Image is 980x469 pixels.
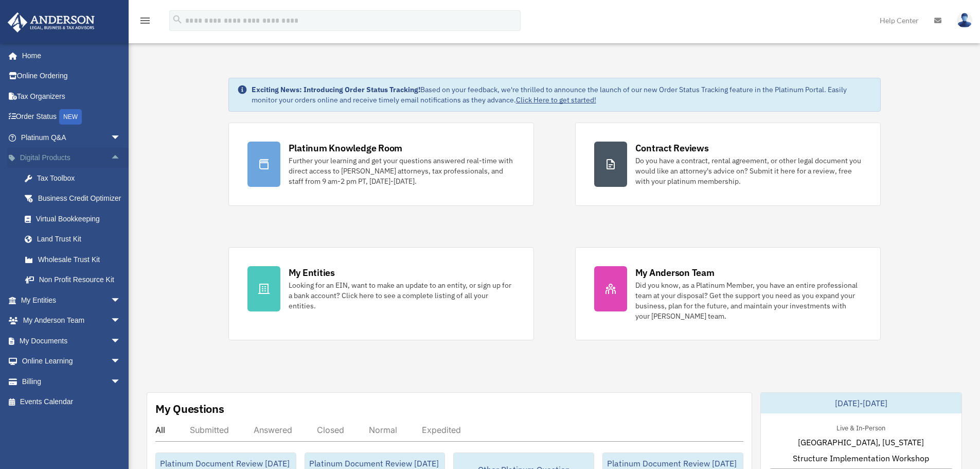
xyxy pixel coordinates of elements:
a: My Anderson Team Did you know, as a Platinum Member, you have an entire professional team at your... [575,247,881,340]
span: arrow_drop_down [111,310,131,332]
a: Non Profit Resource Kit [14,270,136,290]
div: Closed [317,425,344,435]
span: arrow_drop_down [111,371,131,392]
span: arrow_drop_down [111,127,131,148]
span: arrow_drop_down [111,331,131,352]
span: arrow_drop_down [111,290,131,311]
a: Order StatusNEW [7,107,136,128]
div: My Questions [155,401,224,416]
div: Expedited [422,425,461,435]
div: Looking for an EIN, want to make an update to an entity, or sign up for a bank account? Click her... [289,280,515,311]
a: Contract Reviews Do you have a contract, rental agreement, or other legal document you would like... [575,123,881,206]
a: My Entitiesarrow_drop_down [7,290,136,310]
span: arrow_drop_down [111,351,131,372]
a: Online Learningarrow_drop_down [7,351,136,372]
a: menu [139,18,151,27]
a: My Anderson Teamarrow_drop_down [7,310,136,331]
div: Based on your feedback, we're thrilled to announce the launch of our new Order Status Tracking fe... [252,84,872,105]
span: Structure Implementation Workshop [793,452,929,464]
div: Business Credit Optimizer [36,192,123,205]
div: Contract Reviews [635,142,709,154]
a: Platinum Q&Aarrow_drop_down [7,127,136,148]
div: Answered [254,425,292,435]
div: Platinum Knowledge Room [289,142,403,154]
div: Wholesale Trust Kit [36,253,123,266]
div: [DATE]-[DATE] [761,393,961,413]
div: All [155,425,165,435]
img: User Pic [957,13,972,28]
a: Business Credit Optimizer [14,188,136,209]
img: Anderson Advisors Platinum Portal [5,12,98,32]
a: Tax Organizers [7,86,136,107]
strong: Exciting News: Introducing Order Status Tracking! [252,85,420,94]
a: Billingarrow_drop_down [7,371,136,392]
div: Land Trust Kit [36,233,123,246]
a: Digital Productsarrow_drop_up [7,148,136,168]
span: [GEOGRAPHIC_DATA], [US_STATE] [798,436,924,448]
a: Platinum Knowledge Room Further your learning and get your questions answered real-time with dire... [228,123,534,206]
div: My Entities [289,266,335,279]
div: Tax Toolbox [36,172,123,185]
a: Land Trust Kit [14,229,136,250]
div: NEW [59,109,82,125]
div: Non Profit Resource Kit [36,273,123,286]
a: Wholesale Trust Kit [14,249,136,270]
a: Tax Toolbox [14,168,136,188]
div: My Anderson Team [635,266,715,279]
i: menu [139,14,151,27]
a: My Documentsarrow_drop_down [7,331,136,351]
a: Events Calendar [7,392,136,412]
a: Online Ordering [7,66,136,86]
div: Virtual Bookkeeping [36,213,123,225]
a: Virtual Bookkeeping [14,209,136,229]
div: Live & In-Person [828,422,894,432]
div: Submitted [190,425,229,435]
div: Normal [369,425,397,435]
i: search [172,14,183,25]
div: Did you know, as a Platinum Member, you have an entire professional team at your disposal? Get th... [635,280,862,321]
a: Click Here to get started! [516,95,596,105]
a: Home [7,45,131,66]
span: arrow_drop_up [111,148,131,169]
a: My Entities Looking for an EIN, want to make an update to an entity, or sign up for a bank accoun... [228,247,534,340]
div: Further your learning and get your questions answered real-time with direct access to [PERSON_NAM... [289,155,515,186]
div: Do you have a contract, rental agreement, or other legal document you would like an attorney's ad... [635,155,862,186]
